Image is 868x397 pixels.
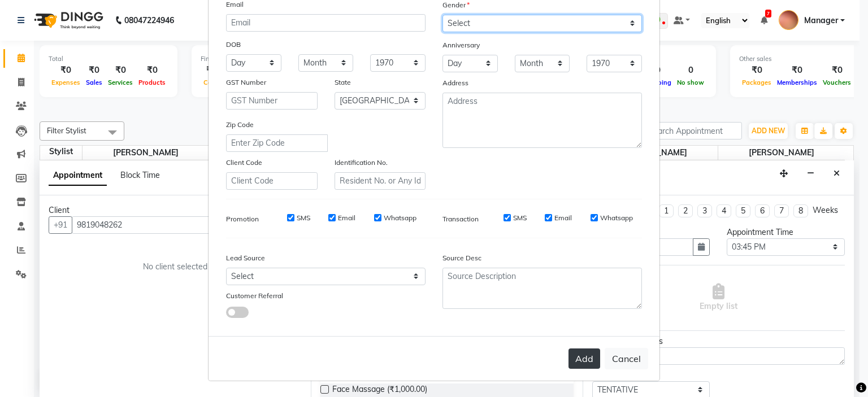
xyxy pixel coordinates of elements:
label: State [335,77,351,88]
label: Zip Code [226,120,254,130]
label: Address [442,78,468,88]
label: Email [338,213,355,223]
label: Lead Source [226,253,265,263]
label: SMS [297,213,310,223]
label: Customer Referral [226,291,283,301]
label: Whatsapp [384,213,416,223]
button: Cancel [605,348,648,369]
label: Email [554,213,572,223]
input: Resident No. or Any Id [335,172,426,190]
button: Add [568,348,600,369]
label: Promotion [226,214,259,224]
label: Whatsapp [600,213,633,223]
label: GST Number [226,77,266,88]
input: Client Code [226,172,318,190]
label: DOB [226,40,241,50]
label: Transaction [442,214,479,224]
input: Email [226,14,426,32]
input: Enter Zip Code [226,134,328,152]
label: Anniversary [442,40,480,50]
label: Client Code [226,158,262,168]
label: Source Desc [442,253,481,263]
label: SMS [513,213,527,223]
input: GST Number [226,92,318,110]
label: Identification No. [335,158,388,168]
